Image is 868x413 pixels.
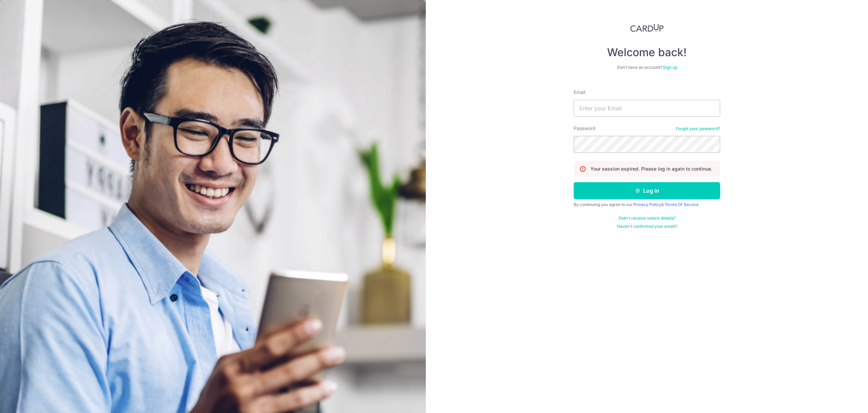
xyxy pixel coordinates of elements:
div: Don’t have an account? [574,65,720,70]
label: Password [574,125,595,132]
a: Privacy Policy [633,202,661,207]
button: Log in [574,182,720,199]
label: Email [574,89,585,96]
input: Enter your Email [574,100,720,117]
a: Haven't confirmed your email? [617,224,677,229]
a: Forgot your password? [676,126,720,131]
img: CardUp Logo [630,24,664,32]
a: Terms Of Service [665,202,699,207]
h4: Welcome back! [574,46,720,59]
div: By continuing you agree to our & [574,202,720,207]
a: Sign up [663,65,677,70]
a: Didn't receive unlock details? [619,216,676,221]
p: Your session expired. Please log in again to continue. [590,165,712,172]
